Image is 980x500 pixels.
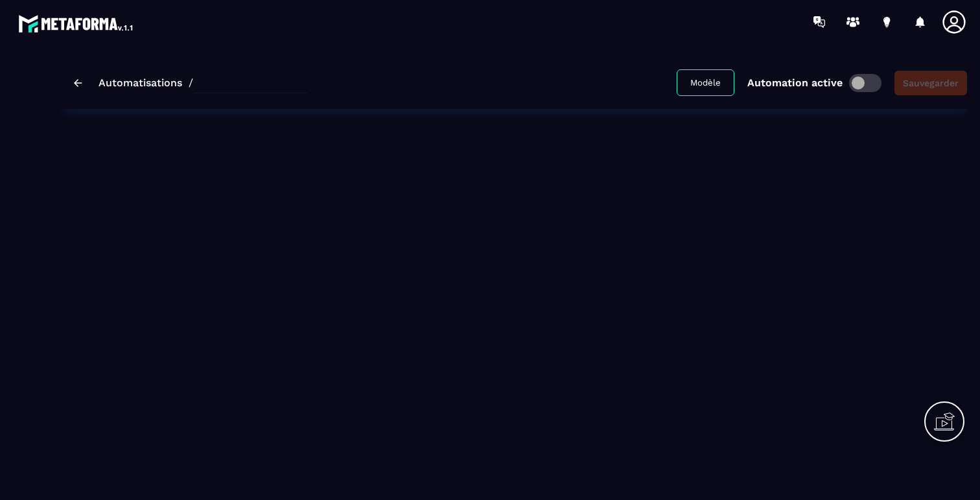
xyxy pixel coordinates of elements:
[747,77,843,89] p: Automation active
[189,77,193,89] span: /
[74,79,82,87] img: arrow
[18,12,135,35] img: logo
[677,69,734,96] button: Modèle
[99,77,182,89] a: Automatisations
